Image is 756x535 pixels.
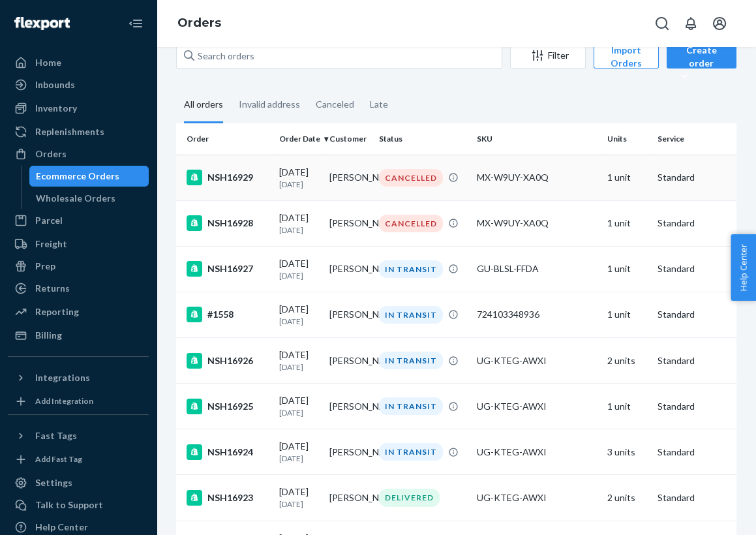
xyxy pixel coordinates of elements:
div: [DATE] [279,348,319,373]
div: NSH16928 [187,215,269,231]
div: [DATE] [279,166,319,190]
p: [DATE] [279,224,319,236]
p: [DATE] [279,498,319,510]
td: 1 unit [602,155,652,200]
div: CANCELLED [379,169,443,187]
div: [DATE] [279,257,319,281]
div: NSH16924 [187,444,269,460]
div: Fast Tags [35,429,77,442]
a: Returns [8,278,149,299]
div: Wholesale Orders [36,192,115,205]
div: [DATE] [279,394,319,418]
div: NSH16923 [187,490,269,506]
td: [PERSON_NAME] [324,338,374,384]
div: Help Center [35,521,88,534]
th: SKU [472,123,602,155]
p: [DATE] [279,179,319,190]
div: IN TRANSIT [379,443,443,461]
td: 1 unit [602,384,652,429]
a: Reporting [8,301,149,322]
div: NSH16925 [187,399,269,414]
div: Canceled [316,87,354,121]
button: Import Orders [594,42,659,69]
td: [PERSON_NAME] [324,475,374,521]
button: Open Search Box [649,10,675,37]
p: Standard [658,262,745,275]
p: Standard [658,400,745,413]
p: [DATE] [279,316,319,327]
a: Add Fast Tag [8,451,149,467]
th: Status [374,123,472,155]
div: Talk to Support [35,498,103,512]
div: Integrations [35,371,90,384]
a: Inventory [8,98,149,119]
td: [PERSON_NAME] [324,429,374,475]
div: MX-W9UY-XA0Q [477,171,597,184]
div: Add Fast Tag [35,453,82,465]
div: Late [370,87,388,121]
div: All orders [184,87,223,123]
div: IN TRANSIT [379,260,443,278]
div: Parcel [35,214,63,227]
p: [DATE] [279,270,319,281]
a: Replenishments [8,121,149,142]
p: Standard [658,217,745,230]
div: IN TRANSIT [379,352,443,369]
td: [PERSON_NAME] [324,155,374,200]
td: 3 units [602,429,652,475]
a: Home [8,52,149,73]
div: GU-BLSL-FFDA [477,262,597,275]
button: Open account menu [706,10,733,37]
td: [PERSON_NAME] [324,246,374,292]
td: 1 unit [602,292,652,337]
div: Prep [35,260,55,273]
div: Billing [35,329,62,342]
p: Standard [658,171,745,184]
td: [PERSON_NAME] [324,384,374,429]
div: Inventory [35,102,77,115]
a: Inbounds [8,74,149,95]
button: Close Navigation [123,10,149,37]
a: Ecommerce Orders [29,166,149,187]
a: Talk to Support [8,495,149,515]
a: Billing [8,325,149,346]
div: #1558 [187,307,269,322]
div: Replenishments [35,125,104,138]
td: 2 units [602,338,652,384]
div: NSH16929 [187,170,269,185]
td: [PERSON_NAME] [324,292,374,337]
p: Standard [658,491,745,504]
div: Inbounds [35,78,75,91]
a: Wholesale Orders [29,188,149,209]
td: 1 unit [602,246,652,292]
div: Settings [35,476,72,489]
div: Filter [511,49,585,62]
div: MX-W9UY-XA0Q [477,217,597,230]
th: Service [652,123,750,155]
a: Orders [8,144,149,164]
button: Create order [667,42,736,69]
td: 1 unit [602,200,652,246]
button: Help Center [731,234,756,301]
div: [DATE] [279,211,319,236]
button: Open notifications [678,10,704,37]
div: Invalid address [239,87,300,121]
div: Orders [35,147,67,160]
a: Freight [8,234,149,254]
th: Order Date [274,123,324,155]
div: Reporting [35,305,79,318]
th: Units [602,123,652,155]
div: UG-KTEG-AWXI [477,400,597,413]
div: CANCELLED [379,215,443,232]
div: UG-KTEG-AWXI [477,491,597,504]
div: 724103348936 [477,308,597,321]
button: Filter [510,42,586,69]
div: Returns [35,282,70,295]
a: Orders [177,16,221,30]
div: IN TRANSIT [379,306,443,324]
a: Settings [8,472,149,493]
div: Customer [329,133,369,144]
button: Integrations [8,367,149,388]
div: [DATE] [279,303,319,327]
